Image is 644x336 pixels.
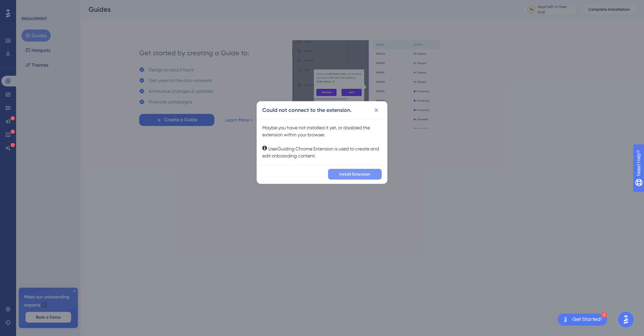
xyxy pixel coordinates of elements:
iframe: UserGuiding AI Assistant Launcher [616,310,636,330]
div: Get Started! [572,316,602,323]
div: Open Get Started! checklist, remaining modules: 3 [557,314,607,326]
span: Need Help? [16,2,42,10]
div: Maybe you have not installed it yet, or disabled the extension within your browser. UserGuiding C... [262,124,382,159]
div: 3 [601,312,607,318]
span: Install Extension [339,172,370,177]
img: launcher-image-alternative-text [561,316,570,324]
h2: Could not connect to the extension. [262,106,352,114]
